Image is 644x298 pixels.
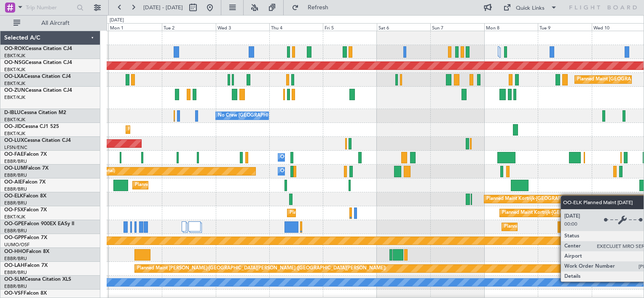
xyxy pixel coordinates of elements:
[4,291,47,296] a: OO-VSFFalcon 8X
[4,144,27,151] a: LFSN/ENC
[323,23,376,31] div: Fri 5
[4,249,26,254] span: OO-HHO
[4,172,27,178] a: EBBR/BRU
[4,74,71,79] a: OO-LXACessna Citation CJ4
[216,23,269,31] div: Wed 3
[4,180,46,185] a: OO-AIEFalcon 7X
[4,228,27,234] a: EBBR/BRU
[4,67,25,73] a: EBKT/KJK
[4,186,27,192] a: EBBR/BRU
[269,23,323,31] div: Thu 4
[486,193,585,205] div: Planned Maint Kortrijk-[GEOGRAPHIC_DATA]
[162,23,215,31] div: Tue 2
[4,152,47,157] a: OO-FAEFalcon 7X
[4,208,47,213] a: OO-FSXFalcon 7X
[4,242,30,248] a: UUMO/OSF
[516,4,545,13] div: Quick Links
[4,263,24,268] span: OO-LAH
[110,17,124,24] div: [DATE]
[135,179,268,192] div: Planned Maint [GEOGRAPHIC_DATA] ([GEOGRAPHIC_DATA])
[4,200,27,206] a: EBBR/BRU
[4,255,27,262] a: EBBR/BRU
[4,269,27,276] a: EBBR/BRU
[218,109,359,122] div: No Crew [GEOGRAPHIC_DATA] ([GEOGRAPHIC_DATA] National)
[4,277,24,282] span: OO-SLM
[4,117,25,123] a: EBKT/KJK
[4,46,25,51] span: OO-ROK
[4,158,27,165] a: EBBR/BRU
[538,23,591,31] div: Tue 9
[9,16,91,30] button: All Aircraft
[4,110,21,115] span: D-IBLU
[4,88,72,93] a: OO-ZUNCessna Citation CJ4
[4,277,71,282] a: OO-SLMCessna Citation XLS
[4,166,25,171] span: OO-LUM
[4,249,49,254] a: OO-HHOFalcon 8X
[4,94,25,101] a: EBKT/KJK
[137,262,386,275] div: Planned Maint [PERSON_NAME]-[GEOGRAPHIC_DATA][PERSON_NAME] ([GEOGRAPHIC_DATA][PERSON_NAME])
[4,46,72,51] a: OO-ROKCessna Citation CJ4
[4,194,46,199] a: OO-ELKFalcon 8X
[4,221,24,226] span: OO-GPE
[4,130,25,137] a: EBKT/KJK
[4,291,24,296] span: OO-VSF
[4,60,72,65] a: OO-NSGCessna Citation CJ4
[143,4,183,11] span: [DATE] - [DATE]
[22,20,89,26] span: All Aircraft
[280,165,338,178] div: Owner Melsbroek Air Base
[4,138,24,143] span: OO-LUX
[4,80,25,87] a: EBKT/KJK
[4,60,25,65] span: OO-NSG
[301,5,336,11] span: Refresh
[4,221,74,226] a: OO-GPEFalcon 900EX EASy II
[26,1,74,14] input: Trip Number
[4,138,71,143] a: OO-LUXCessna Citation CJ4
[4,124,22,129] span: OO-JID
[108,23,162,31] div: Mon 1
[4,263,48,268] a: OO-LAHFalcon 7X
[4,235,47,240] a: OO-GPPFalcon 7X
[4,53,25,59] a: EBKT/KJK
[4,180,22,185] span: OO-AIE
[4,110,66,115] a: D-IBLUCessna Citation M2
[484,23,538,31] div: Mon 8
[4,74,24,79] span: OO-LXA
[288,1,338,14] button: Refresh
[4,194,23,199] span: OO-ELK
[4,152,24,157] span: OO-FAE
[499,1,561,14] button: Quick Links
[4,88,25,93] span: OO-ZUN
[128,123,226,136] div: Planned Maint Kortrijk-[GEOGRAPHIC_DATA]
[4,208,24,213] span: OO-FSX
[290,207,388,219] div: Planned Maint Kortrijk-[GEOGRAPHIC_DATA]
[4,166,48,171] a: OO-LUMFalcon 7X
[4,124,59,129] a: OO-JIDCessna CJ1 525
[430,23,484,31] div: Sun 7
[4,283,27,290] a: EBBR/BRU
[4,214,25,220] a: EBKT/KJK
[4,235,24,240] span: OO-GPP
[502,207,600,219] div: Planned Maint Kortrijk-[GEOGRAPHIC_DATA]
[377,23,430,31] div: Sat 6
[280,151,338,164] div: Owner Melsbroek Air Base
